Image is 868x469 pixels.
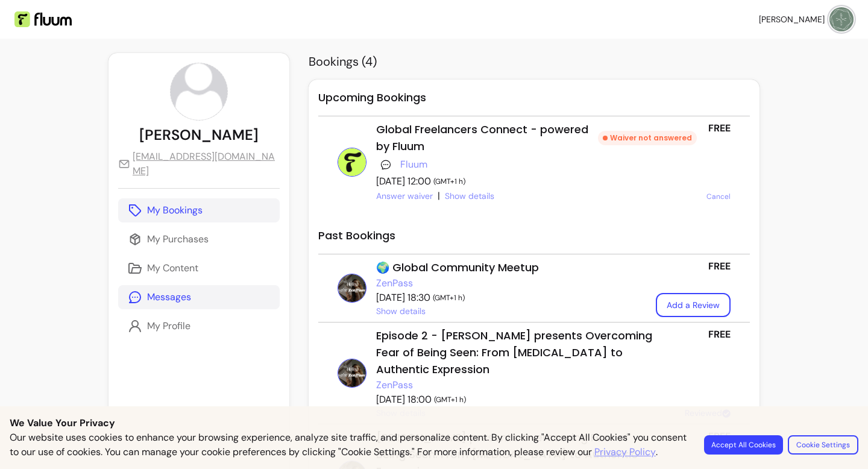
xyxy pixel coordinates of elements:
[706,192,731,201] span: Cancel
[708,327,731,342] p: FREE
[708,259,731,274] p: FREE
[118,198,280,222] a: My Bookings
[829,7,854,31] img: avatar
[338,274,366,303] img: Picture of ZenPass
[400,157,427,172] a: Fluum
[376,121,697,155] div: Global Freelancers Connect - powered by Fluum
[788,435,858,455] button: Cookie Settings
[118,314,280,338] a: My Profile
[171,63,227,120] img: avatar
[376,392,675,407] p: [DATE] 18:00
[147,261,198,275] p: My Content
[318,89,750,116] h2: Upcoming Bookings
[147,319,190,333] p: My Profile
[708,121,731,136] p: FREE
[376,276,413,291] a: ZenPass
[376,190,433,202] a: Answer waiver
[376,291,646,305] p: [DATE] 18:30
[376,174,697,189] p: [DATE] 12:00
[309,53,759,70] h2: Bookings ( 4 )
[10,416,858,430] p: We Value Your Privacy
[434,395,466,404] span: ( GMT+1 h )
[118,227,280,251] a: My Purchases
[433,177,465,186] span: ( GMT+1 h )
[656,293,731,317] button: Add a Review
[147,232,209,247] p: My Purchases
[376,259,646,276] div: 🌍 Global Community Meetup
[400,157,427,172] span: Click to open Provider profile
[445,190,494,202] span: Show details
[759,13,825,25] span: [PERSON_NAME]
[147,290,191,304] p: Messages
[118,150,280,178] a: [EMAIL_ADDRESS][DOMAIN_NAME]
[118,256,280,280] a: My Content
[318,227,750,254] h2: Past Bookings
[598,131,697,145] div: Waiver not answered
[147,203,203,218] p: My Bookings
[433,293,465,303] span: ( GMT+1 h )
[759,7,854,31] button: avatar[PERSON_NAME]
[10,430,690,459] p: Our website uses cookies to enhance your browsing experience, analyze site traffic, and personali...
[376,378,413,392] a: ZenPass
[118,285,280,309] a: Messages
[14,11,72,27] img: Fluum Logo
[139,125,259,145] p: [PERSON_NAME]
[376,276,413,291] span: Click to open Provider profile
[338,359,366,388] img: Picture of ZenPass
[704,435,783,455] button: Accept All Cookies
[338,148,366,177] img: Picture of Fluum
[376,327,675,378] div: Episode 2 - [PERSON_NAME] presents Overcoming Fear of Being Seen: From [MEDICAL_DATA] to Authenti...
[376,305,426,317] span: Show details
[376,378,413,392] span: Click to open Provider profile
[594,445,656,459] a: Privacy Policy
[438,189,440,203] span: |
